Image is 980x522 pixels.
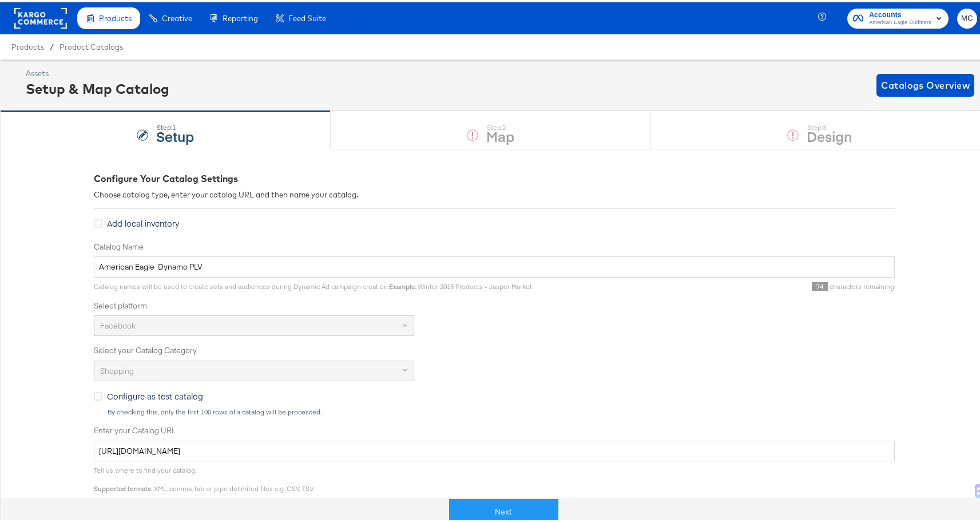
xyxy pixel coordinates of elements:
[26,77,169,96] div: Setup & Map Catalog
[94,482,151,491] strong: Supported formats
[26,66,169,77] div: Assets
[389,280,415,288] strong: Example
[876,72,974,94] button: Catalogs Overview
[223,11,258,21] span: Reporting
[107,388,203,400] span: Configure as test catalog
[532,280,895,289] div: characters remaining
[94,239,895,250] label: Catalog Name
[957,6,977,26] button: MC
[881,75,970,91] span: Catalogs Overview
[847,6,949,26] button: AccountsAmerican Eagle Outfitters
[157,124,195,143] strong: Setup
[812,280,828,288] span: 74
[94,343,895,354] label: Select your Catalog Category
[94,298,895,309] label: Select platform
[869,16,931,25] span: American Eagle Outfitters
[94,254,895,275] input: Name your catalog e.g. My Dynamic Product Catalog
[11,40,44,49] span: Products
[94,464,314,491] span: Tell us where to find your catalog. : XML, comma, tab or pipe delimited files e.g. CSV, TSV.
[107,406,895,414] div: By checking this, only the first 100 rows of a catalog will be processed.
[94,280,532,288] span: Catalog names will be used to create sets and audiences during Dynamic Ad campaign creation. : Wi...
[869,7,931,19] span: Accounts
[157,121,195,129] div: Step: 1
[99,11,132,21] span: Products
[59,40,123,49] a: Product Catalogs
[100,318,136,329] span: Facebook
[107,215,179,227] span: Add local inventory
[100,363,134,374] span: Shopping
[162,11,192,21] span: Creative
[44,40,59,49] span: /
[94,423,895,434] label: Enter your Catalog URL
[962,10,973,23] span: MC
[288,11,326,21] span: Feed Suite
[94,170,895,183] div: Configure Your Catalog Settings
[94,187,895,198] div: Choose catalog type, enter your catalog URL and then name your catalog.
[94,438,895,460] input: Enter Catalog URL, e.g. http://www.example.com/products.xml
